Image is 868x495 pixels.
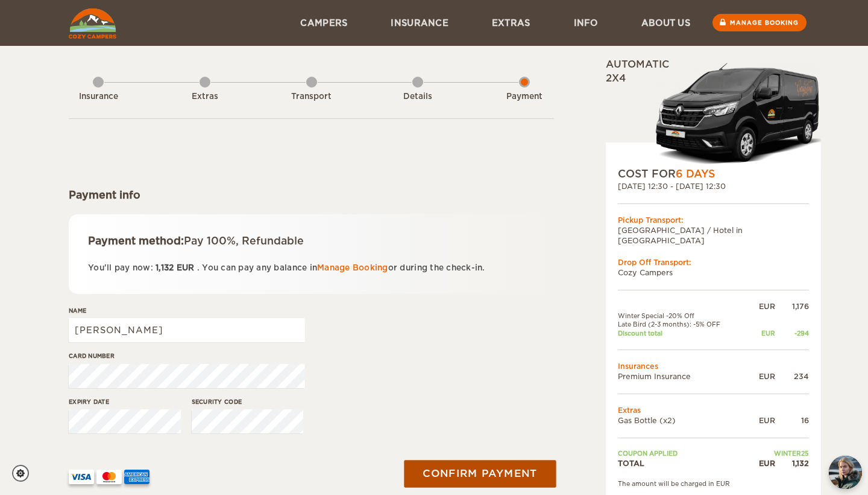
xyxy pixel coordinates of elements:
[124,470,149,484] img: AMEX
[184,235,304,247] span: Pay 100%, Refundable
[676,168,715,180] span: 6 Days
[775,301,809,311] div: 1,176
[156,263,174,272] span: 1,132
[618,405,809,415] td: Extras
[69,397,181,406] label: Expiry date
[618,320,746,328] td: Late Bird (2-3 months): -5% OFF
[618,371,746,382] td: Premium Insurance
[65,91,131,103] div: Insurance
[69,470,94,484] img: VISA
[491,91,558,103] div: Payment
[317,263,388,272] a: Manage Booking
[712,14,807,31] a: Manage booking
[88,234,535,248] div: Payment method:
[172,91,238,103] div: Extras
[746,301,775,311] div: EUR
[775,371,809,382] div: 234
[404,460,556,487] button: Confirm payment
[69,188,554,202] div: Payment info
[96,470,122,484] img: mastercard
[618,215,809,225] div: Pickup Transport:
[746,329,775,337] div: EUR
[69,351,305,360] label: Card number
[829,456,862,489] button: chat-button
[746,449,809,458] td: WINTER25
[618,257,809,267] div: Drop Off Transport:
[278,91,345,103] div: Transport
[618,167,809,181] div: COST FOR
[746,415,775,426] div: EUR
[618,181,809,191] div: [DATE] 12:30 - [DATE] 12:30
[177,263,195,272] span: EUR
[746,458,775,468] div: EUR
[775,458,809,468] div: 1,132
[775,415,809,426] div: 16
[775,329,809,337] div: -294
[69,306,305,315] label: Name
[618,415,746,426] td: Gas Bottle (x2)
[88,261,535,275] p: You'll pay now: . You can pay any balance in or during the check-in.
[618,329,746,337] td: Discount total
[654,62,821,167] img: Stuttur-m-c-logo-2.png
[618,361,809,371] td: Insurances
[618,311,746,320] td: Winter Special -20% Off
[618,458,746,468] td: TOTAL
[618,479,809,488] div: The amount will be charged in EUR
[606,58,821,167] div: Automatic 2x4
[746,371,775,382] div: EUR
[12,465,37,482] a: Cookie settings
[618,267,809,278] td: Cozy Campers
[618,225,809,246] td: [GEOGRAPHIC_DATA] / Hotel in [GEOGRAPHIC_DATA]
[618,449,746,458] td: Coupon applied
[69,8,116,39] img: Cozy Campers
[829,456,862,489] img: Freyja at Cozy Campers
[192,397,304,406] label: Security code
[385,91,451,103] div: Details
